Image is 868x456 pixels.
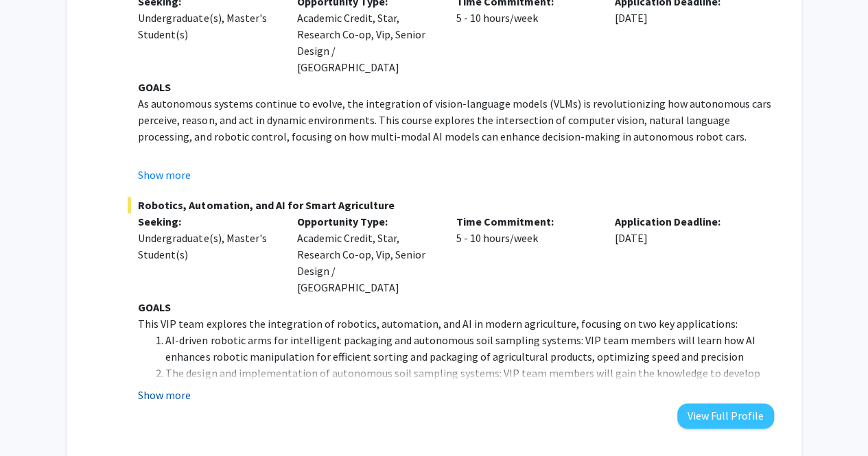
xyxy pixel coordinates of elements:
[165,332,773,365] li: AI-driven robotic arms for intelligent packaging and autonomous soil sampling systems: VIP team m...
[456,213,594,230] p: Time Commitment:
[138,80,171,94] strong: GOALS
[138,315,773,332] p: This VIP team explores the integration of robotics, automation, and AI in modern agriculture, foc...
[138,167,191,183] button: Show more
[138,300,171,314] strong: GOALS
[128,197,773,213] span: Robotics, Automation, and AI for Smart Agriculture
[138,213,277,230] p: Seeking:
[287,213,446,296] div: Academic Credit, Star, Research Co-op, Vip, Senior Design / [GEOGRAPHIC_DATA]
[297,213,436,230] p: Opportunity Type:
[445,213,605,296] div: 5 - 10 hours/week
[138,95,773,145] p: As autonomous systems continue to evolve, the integration of vision-language models (VLMs) is rev...
[10,394,58,446] iframe: Chat
[605,213,764,296] div: [DATE]
[138,10,277,43] div: Undergraduate(s), Master's Student(s)
[677,403,774,429] button: View Full Profile
[138,230,277,263] div: Undergraduate(s), Master's Student(s)
[615,213,753,230] p: Application Deadline:
[138,387,191,403] button: Show more
[165,365,773,398] li: The design and implementation of autonomous soil sampling systems: VIP team members will gain the...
